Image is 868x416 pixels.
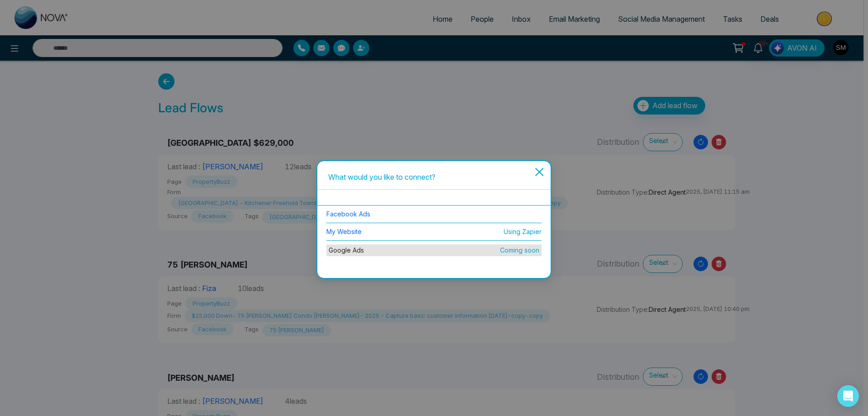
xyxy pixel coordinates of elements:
div: What would you like to connect? [328,172,540,182]
button: Close [528,161,551,193]
a: Facebook Ads [326,210,370,218]
span: close [534,167,545,177]
span: Using Zapier [504,227,542,237]
a: My Website [326,228,362,235]
div: Open Intercom Messenger [837,385,859,407]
